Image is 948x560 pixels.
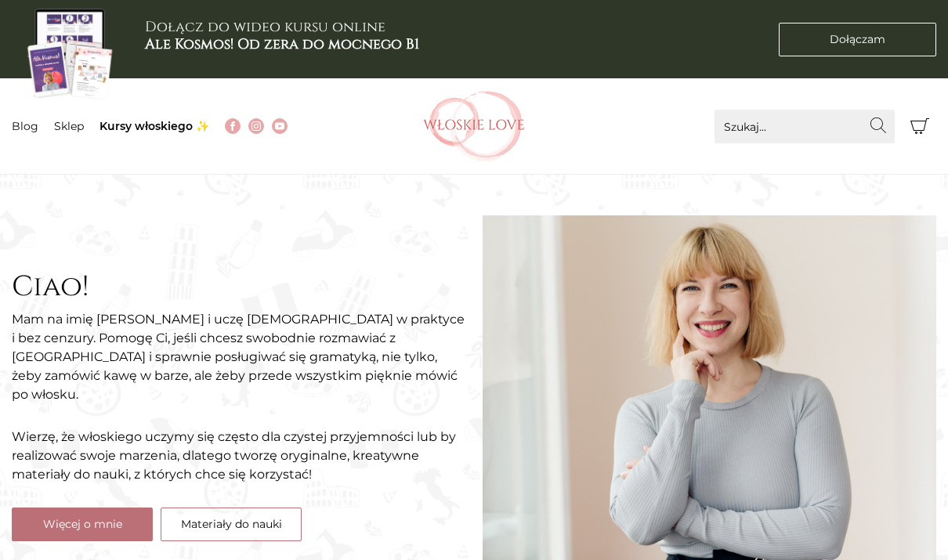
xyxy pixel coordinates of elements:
img: Włoskielove [423,91,525,161]
b: Ale Kosmos! Od zera do mocnego B1 [145,34,419,54]
input: Szukaj... [715,110,895,143]
a: Materiały do nauki [161,508,302,541]
h2: Ciao! [12,270,466,304]
p: Wierzę, że włoskiego uczymy się często dla czystej przyjemności lub by realizować swoje marzenia,... [12,428,466,484]
a: Sklep [54,119,84,133]
a: Blog [12,119,38,133]
a: Dołączam [779,23,936,56]
a: Kursy włoskiego ✨ [100,119,209,133]
h3: Dołącz do wideo kursu online [145,19,419,52]
p: Mam na imię [PERSON_NAME] i uczę [DEMOGRAPHIC_DATA] w praktyce i bez cenzury. Pomogę Ci, jeśli ch... [12,310,466,404]
button: Koszyk [903,110,936,143]
a: Więcej o mnie [12,508,153,541]
span: Dołączam [830,31,885,48]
